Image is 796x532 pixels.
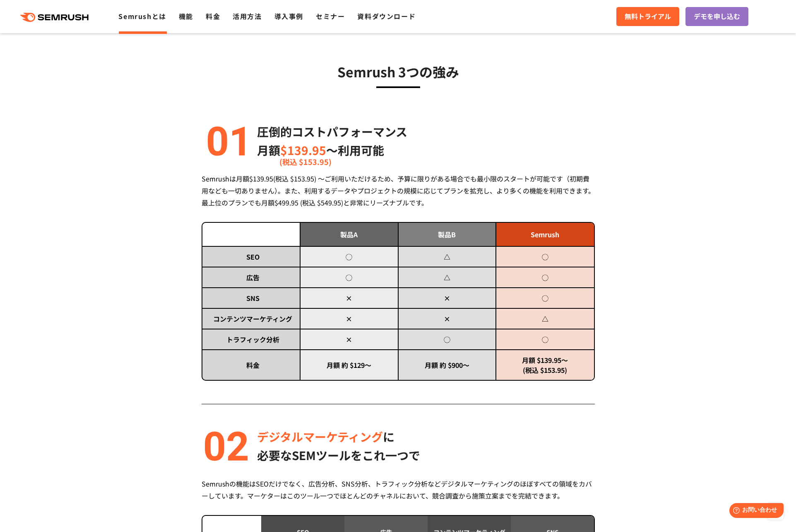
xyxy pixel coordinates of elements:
a: 資料ダウンロード [357,11,416,21]
td: 月額 約 $900～ [398,350,496,380]
td: × [398,308,496,329]
td: △ [398,267,496,288]
p: 圧倒的コストパフォーマンス [257,122,407,141]
td: × [300,329,398,350]
td: ◯ [496,267,594,288]
h3: Semrush 3つの強み [202,61,595,82]
td: × [398,288,496,308]
td: △ [496,308,594,329]
td: ◯ [496,246,594,267]
td: ◯ [300,246,398,267]
td: 月額 $139.95～ (税込 $153.95) [496,350,594,380]
td: ◯ [300,267,398,288]
td: ◯ [496,329,594,350]
span: デジタルマーケティング [257,428,383,445]
span: (税込 $153.95) [279,153,332,171]
a: デモを申し込む [685,7,748,26]
td: コンテンツマーケティング [202,308,301,329]
td: 製品B [398,223,496,246]
td: △ [398,246,496,267]
td: ◯ [496,288,594,308]
a: 活用方法 [233,11,262,21]
div: Semrushの機能はSEOだけでなく、広告分析、SNS分析、トラフィック分析などデジタルマーケティングのほぼすべての領域をカバーしています。マーケターはこのツール一つでほとんどのチャネルにおい... [202,478,595,502]
td: ◯ [398,329,496,350]
td: 製品A [300,223,398,246]
td: トラフィック分析 [202,329,301,350]
a: 導入事例 [274,11,303,21]
span: デモを申し込む [694,11,740,22]
div: Semrushは月額$139.95(税込 $153.95) ～ご利用いただけるため、予算に限りがある場合でも最小限のスタートが可能です（初期費用なども一切ありません）。また、利用するデータやプロ... [202,173,595,209]
td: 料金 [202,350,301,380]
td: 広告 [202,267,301,288]
td: × [300,288,398,308]
img: alt [202,122,251,160]
img: alt [202,427,251,465]
a: Semrushとは [118,11,166,21]
td: Semrush [496,223,594,246]
td: × [300,308,398,329]
a: 料金 [206,11,220,21]
p: 必要なSEMツールをこれ一つで [257,446,420,465]
td: SEO [202,246,301,267]
p: に [257,427,420,446]
td: SNS [202,288,301,308]
iframe: Help widget launcher [722,500,787,523]
span: 無料トライアル [625,11,671,22]
a: 機能 [179,11,193,21]
p: 月額 〜利用可能 [257,141,407,160]
span: $139.95 [280,142,326,158]
a: 無料トライアル [616,7,679,26]
a: セミナー [316,11,345,21]
td: 月額 約 $129～ [300,350,398,380]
